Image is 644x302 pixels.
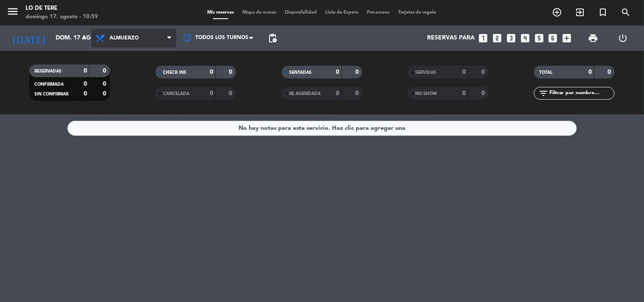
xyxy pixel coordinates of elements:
[394,10,441,15] span: Tarjetas de regalo
[84,81,87,87] strong: 0
[481,69,487,75] strong: 0
[462,69,466,75] strong: 0
[416,92,437,96] span: NO SHOW
[290,92,321,96] span: RE AGENDADA
[110,35,139,41] span: Almuerzo
[548,89,614,98] input: Filtrar por nombre...
[103,81,108,87] strong: 0
[34,92,68,96] span: SIN CONFIRMAR
[321,10,363,15] span: Lista de Espera
[6,29,51,48] i: [DATE]
[478,33,489,44] i: looks_one
[229,90,234,96] strong: 0
[552,7,562,17] i: add_circle_outline
[336,90,340,96] strong: 0
[416,70,436,75] span: SERVIDAS
[103,68,108,74] strong: 0
[355,69,360,75] strong: 0
[481,90,487,96] strong: 0
[608,25,638,51] div: LOG OUT
[34,82,64,87] span: CONFIRMADA
[462,90,466,96] strong: 0
[34,69,62,73] span: RESERVADAS
[608,69,613,75] strong: 0
[589,69,592,75] strong: 0
[538,88,548,98] i: filter_list
[238,10,281,15] span: Mapa de mesas
[103,91,108,97] strong: 0
[6,5,19,18] i: menu
[239,123,405,133] div: No hay notas para este servicio. Haz clic para agregar una
[163,70,186,75] span: CHECK INS
[281,10,321,15] span: Disponibilidad
[229,69,234,75] strong: 0
[210,90,213,96] strong: 0
[84,91,87,97] strong: 0
[79,33,89,43] i: arrow_drop_down
[548,33,559,44] i: looks_6
[84,68,87,74] strong: 0
[562,33,573,44] i: add_box
[520,33,531,44] i: looks_4
[621,7,631,17] i: search
[6,5,19,21] button: menu
[163,92,189,96] span: CANCELADA
[575,7,585,17] i: exit_to_app
[506,33,517,44] i: looks_3
[290,70,312,75] span: SENTADAS
[355,90,360,96] strong: 0
[203,10,238,15] span: Mis reservas
[363,10,394,15] span: Pre-acceso
[588,33,599,43] span: print
[210,69,213,75] strong: 0
[25,13,98,21] div: domingo 17. agosto - 10:59
[25,4,98,13] div: Lo de Tere
[492,33,503,44] i: looks_two
[598,7,608,17] i: turned_in_not
[539,70,552,75] span: TOTAL
[427,35,475,42] span: Reservas para
[534,33,545,44] i: looks_5
[618,33,628,43] i: power_settings_new
[336,69,340,75] strong: 0
[267,33,278,43] span: pending_actions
